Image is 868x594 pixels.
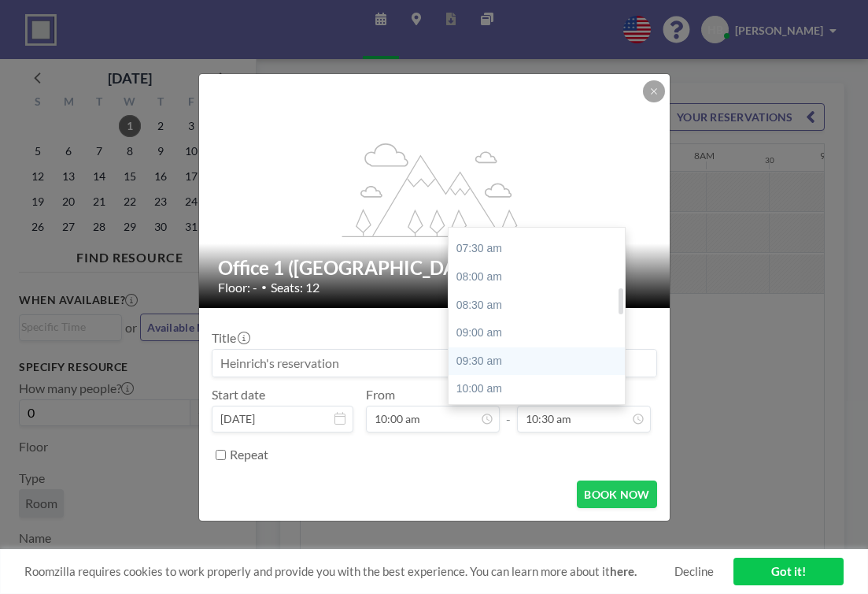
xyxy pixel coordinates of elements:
[449,263,625,291] div: 08:00 am
[230,447,268,462] label: Repeat
[24,564,674,579] span: Roomzilla requires cookies to work properly and provide you with the best experience. You can lea...
[449,347,625,376] div: 09:30 am
[449,375,625,403] div: 10:00 am
[449,235,625,263] div: 07:30 am
[577,481,656,508] button: BOOK NOW
[449,319,625,347] div: 09:00 am
[342,142,527,236] g: flex-grow: 1.2;
[449,403,625,432] div: 10:30 am
[212,387,265,403] label: Start date
[366,387,395,403] label: From
[218,280,257,295] span: Floor: -
[212,350,656,377] input: Heinrich's reservation
[271,280,319,295] span: Seats: 12
[449,291,625,320] div: 08:30 am
[733,558,844,585] a: Got it!
[674,564,714,579] a: Decline
[261,281,267,293] span: •
[610,564,637,578] a: here.
[506,392,511,427] span: -
[218,256,652,280] h2: Office 1 ([GEOGRAPHIC_DATA])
